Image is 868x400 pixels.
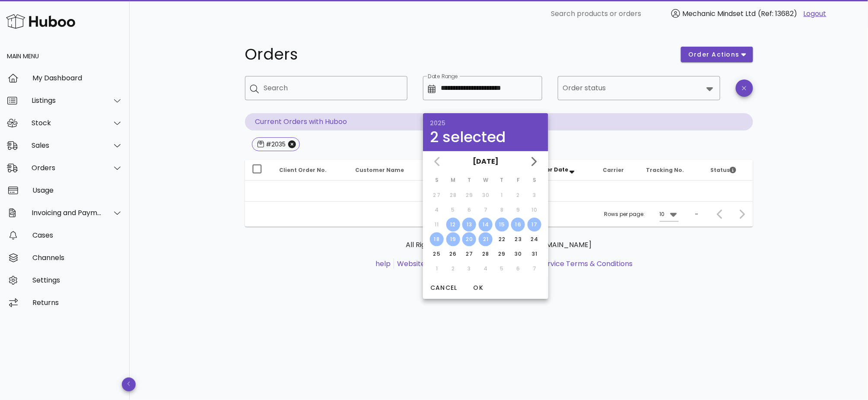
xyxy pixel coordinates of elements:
[526,154,541,169] button: Next month
[479,250,493,258] div: 28
[397,259,526,269] a: Website and Dashboard Terms of Use
[528,235,541,243] div: 24
[32,119,102,127] div: Stock
[511,247,525,261] button: 30
[32,74,123,82] div: My Dashboard
[462,235,476,243] div: 20
[660,210,665,218] div: 10
[430,283,458,292] span: Cancel
[682,9,756,19] span: Mechanic Mindset Ltd
[511,250,525,258] div: 30
[252,240,746,250] p: All Rights Reserved. Copyright 2025 - [DOMAIN_NAME]
[446,250,460,258] div: 26
[478,173,493,187] th: W
[528,247,541,261] button: 31
[446,221,460,229] div: 12
[32,231,123,239] div: Cases
[245,113,753,130] p: Current Orders with Huboo
[695,210,699,218] div: –
[494,173,510,187] th: T
[468,283,489,292] span: OK
[596,160,639,181] th: Carrier
[446,247,460,261] button: 26
[479,247,493,261] button: 28
[511,221,525,229] div: 16
[375,259,391,269] a: help
[288,140,296,148] button: Close
[430,250,444,258] div: 25
[462,232,476,246] button: 20
[32,96,102,105] div: Listings
[430,232,444,246] button: 18
[32,209,102,217] div: Invoicing and Payments
[603,166,624,174] span: Carrier
[426,280,461,295] button: Cancel
[469,153,502,170] button: [DATE]
[511,232,525,246] button: 23
[646,166,684,174] span: Tracking No.
[6,12,75,31] img: Huboo Logo
[495,218,509,232] button: 15
[32,164,102,172] div: Orders
[461,173,477,187] th: T
[558,76,720,100] div: Order status
[349,160,426,181] th: Customer Name
[688,50,740,59] span: order actions
[32,141,102,149] div: Sales
[356,166,404,174] span: Customer Name
[428,73,458,80] label: Date Range
[479,218,493,232] button: 14
[245,47,671,62] h1: Orders
[446,218,460,232] button: 12
[758,9,798,19] span: (Ref: 13682)
[495,235,509,243] div: 22
[535,166,568,173] span: Order Date
[511,173,526,187] th: F
[511,235,525,243] div: 23
[32,254,123,262] div: Channels
[479,221,493,229] div: 14
[32,186,123,194] div: Usage
[495,221,509,229] div: 15
[446,232,460,246] button: 19
[464,280,492,295] button: OK
[430,247,444,261] button: 25
[528,218,541,232] button: 17
[495,232,509,246] button: 22
[660,207,679,221] div: 10Rows per page:
[430,120,541,126] div: 2025
[528,250,541,258] div: 31
[32,276,123,284] div: Settings
[804,9,827,19] a: Logout
[462,250,476,258] div: 27
[479,235,493,243] div: 21
[430,235,444,243] div: 18
[462,221,476,229] div: 13
[462,247,476,261] button: 27
[604,202,679,227] div: Rows per page:
[273,160,349,181] th: Client Order No.
[528,232,541,246] button: 24
[264,140,286,149] div: #2035
[394,259,633,269] li: and
[445,173,461,187] th: M
[527,173,542,187] th: S
[245,181,753,201] td: No data available
[430,130,541,144] div: 2 selected
[703,160,753,181] th: Status
[495,247,509,261] button: 29
[32,298,123,307] div: Returns
[528,221,541,229] div: 17
[495,250,509,258] div: 29
[539,259,633,269] a: Service Terms & Conditions
[639,160,704,181] th: Tracking No.
[528,160,596,181] th: Order Date: Sorted descending. Activate to remove sorting.
[429,173,445,187] th: S
[462,218,476,232] button: 13
[710,166,736,174] span: Status
[280,166,327,174] span: Client Order No.
[681,47,753,62] button: order actions
[446,235,460,243] div: 19
[479,232,493,246] button: 21
[511,218,525,232] button: 16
